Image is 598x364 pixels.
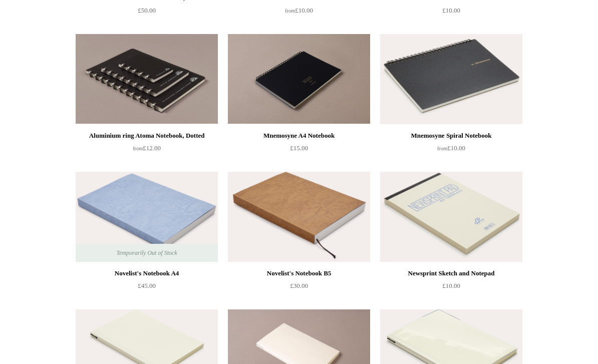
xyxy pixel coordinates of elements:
div: Novelist's Notebook B5 [230,267,368,279]
a: Mnemosyne A4 Notebook £15.00 [228,130,370,171]
span: Temporarily Out of Stock [106,244,187,262]
a: Newsprint Sketch and Notepad £10.00 [380,267,522,308]
a: Novelist's Notebook A4 Novelist's Notebook A4 Temporarily Out of Stock [76,172,218,262]
img: Novelist's Notebook B5 [228,172,370,262]
div: Mnemosyne A4 Notebook [230,130,368,142]
span: from [133,146,143,151]
span: from [285,8,295,14]
a: Novelist's Notebook A4 £45.00 [76,267,218,308]
span: from [437,146,447,151]
img: Mnemosyne A4 Notebook [228,34,370,124]
div: Newsprint Sketch and Notepad [383,267,520,279]
a: Mnemosyne Spiral Notebook from£10.00 [380,130,522,171]
span: £12.00 [133,144,161,152]
span: £45.00 [138,282,156,289]
span: £10.00 [442,7,460,14]
span: £50.00 [138,7,156,14]
div: Novelist's Notebook A4 [78,267,215,279]
a: Mnemosyne Spiral Notebook Mnemosyne Spiral Notebook [380,34,522,124]
span: £10.00 [285,7,313,14]
img: Novelist's Notebook A4 [76,172,218,262]
a: Aluminium ring Atoma Notebook, Dotted from£12.00 [76,130,218,171]
a: Novelist's Notebook B5 Novelist's Notebook B5 [228,172,370,262]
a: Novelist's Notebook B5 £30.00 [228,267,370,308]
a: Aluminium ring Atoma Notebook, Dotted Aluminium ring Atoma Notebook, Dotted [76,34,218,124]
span: £10.00 [437,144,465,152]
img: Newsprint Sketch and Notepad [380,172,522,262]
img: Mnemosyne Spiral Notebook [380,34,522,124]
span: £30.00 [290,282,308,289]
img: Aluminium ring Atoma Notebook, Dotted [76,34,218,124]
a: Newsprint Sketch and Notepad Newsprint Sketch and Notepad [380,172,522,262]
div: Aluminium ring Atoma Notebook, Dotted [78,130,215,142]
span: £10.00 [442,282,460,289]
div: Mnemosyne Spiral Notebook [383,130,520,142]
a: Mnemosyne A4 Notebook Mnemosyne A4 Notebook [228,34,370,124]
span: £15.00 [290,144,308,152]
